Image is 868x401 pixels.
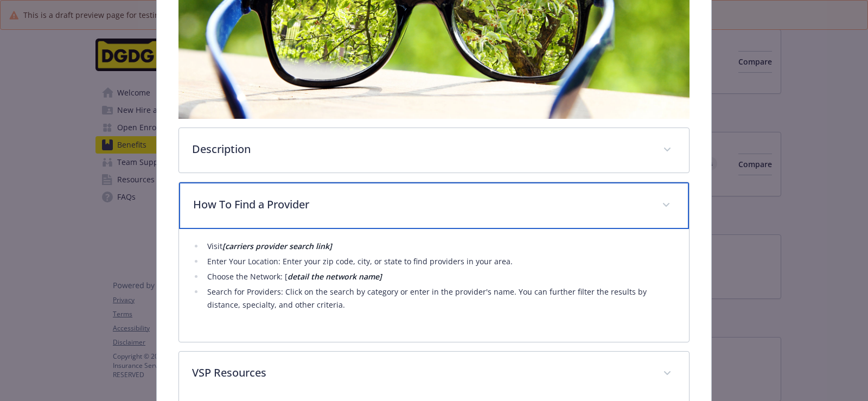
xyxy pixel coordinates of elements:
[204,240,676,253] li: Visit
[179,352,689,396] div: VSP Resources
[288,271,382,282] strong: detail the network name]
[222,241,332,251] strong: [carriers provider search link]
[204,255,676,268] li: Enter Your Location: Enter your zip code, city, or state to find providers in your area.
[193,196,649,213] p: How To Find a Provider
[179,182,689,229] div: How To Find a Provider
[204,270,676,283] li: Choose the Network: [
[179,128,689,173] div: Description
[204,285,676,311] li: Search for Providers: Click on the search by category or enter in the provider's name. You can fu...
[192,365,650,381] p: VSP Resources
[179,229,689,342] div: How To Find a Provider
[192,141,650,157] p: Description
